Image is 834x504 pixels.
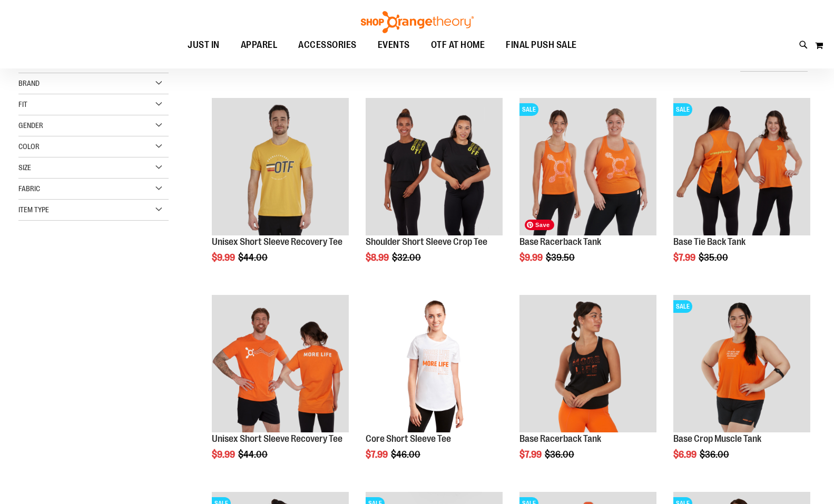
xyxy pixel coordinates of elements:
[519,236,601,247] a: Base Racerback Tank
[212,449,237,460] span: $9.99
[18,142,40,151] span: Color
[238,252,269,263] span: $44.00
[18,79,40,87] span: Brand
[18,184,40,193] span: Fabric
[212,98,349,235] img: Product image for Unisex Short Sleeve Recovery Tee
[391,449,422,460] span: $46.00
[212,295,349,433] a: Product image for Unisex Short Sleeve Recovery Tee
[360,290,508,487] div: product
[673,449,698,460] span: $6.99
[212,236,342,247] a: Unisex Short Sleeve Recovery Tee
[519,98,656,236] a: Product image for Base Racerback TankSALE
[212,98,349,236] a: Product image for Unisex Short Sleeve Recovery Tee
[673,300,692,313] span: SALE
[360,93,508,290] div: product
[366,252,390,263] span: $8.99
[673,98,810,236] a: Product image for Base Tie Back TankSALE
[366,236,487,247] a: Shoulder Short Sleeve Crop Tee
[546,252,576,263] span: $39.50
[207,93,354,290] div: product
[18,100,27,108] span: Fit
[519,295,656,432] img: Product image for Base Racerback Tank
[212,252,237,263] span: $9.99
[238,449,269,460] span: $44.00
[212,295,349,432] img: Product image for Unisex Short Sleeve Recovery Tee
[673,295,810,433] a: Product image for Base Crop Muscle TankSALE
[699,252,730,263] span: $35.00
[241,33,278,57] span: APPAREL
[668,93,816,290] div: product
[18,121,43,130] span: Gender
[212,433,342,444] a: Unisex Short Sleeve Recovery Tee
[700,449,731,460] span: $36.00
[514,290,662,487] div: product
[18,163,31,172] span: Size
[431,33,485,57] span: OTF AT HOME
[519,433,601,444] a: Base Racerback Tank
[514,93,662,290] div: product
[519,98,656,235] img: Product image for Base Racerback Tank
[519,295,656,433] a: Product image for Base Racerback Tank
[207,290,354,487] div: product
[366,449,389,460] span: $7.99
[673,236,745,247] a: Base Tie Back Tank
[359,11,475,33] img: Shop Orangetheory
[366,295,503,432] img: Product image for Core Short Sleeve Tee
[18,205,49,214] span: Item Type
[673,103,692,116] span: SALE
[298,33,357,57] span: ACCESSORIES
[545,449,576,460] span: $36.00
[519,252,544,263] span: $9.99
[378,33,410,57] span: EVENTS
[392,252,423,263] span: $32.00
[673,252,697,263] span: $7.99
[366,98,503,236] a: Product image for Shoulder Short Sleeve Crop Tee
[668,290,816,487] div: product
[525,220,554,230] span: Save
[366,295,503,433] a: Product image for Core Short Sleeve Tee
[673,98,810,235] img: Product image for Base Tie Back Tank
[366,433,451,444] a: Core Short Sleeve Tee
[673,433,761,444] a: Base Crop Muscle Tank
[519,449,543,460] span: $7.99
[519,103,538,116] span: SALE
[366,98,503,235] img: Product image for Shoulder Short Sleeve Crop Tee
[673,295,810,432] img: Product image for Base Crop Muscle Tank
[188,33,220,57] span: JUST IN
[506,33,577,57] span: FINAL PUSH SALE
